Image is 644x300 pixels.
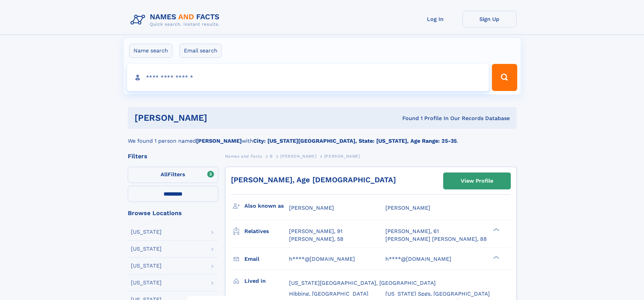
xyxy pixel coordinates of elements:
div: We found 1 person named with . [128,129,517,145]
span: B [270,154,273,159]
h1: [PERSON_NAME] [135,114,305,122]
div: Filters [128,153,218,159]
a: [PERSON_NAME], 91 [289,228,342,235]
a: B [270,152,273,160]
b: City: [US_STATE][GEOGRAPHIC_DATA], State: [US_STATE], Age Range: 25-35 [253,138,457,144]
button: Search Button [492,64,517,91]
label: Email search [180,44,222,58]
h3: Email [244,253,289,265]
a: Names and Facts [225,152,262,160]
div: [US_STATE] [131,246,162,252]
span: All [161,171,168,178]
div: [US_STATE] [131,280,162,285]
span: [US_STATE][GEOGRAPHIC_DATA], [GEOGRAPHIC_DATA] [289,280,436,286]
a: Log In [408,11,462,27]
span: [PERSON_NAME] [324,154,360,159]
label: Filters [128,167,218,183]
div: View Profile [461,173,493,189]
span: [PERSON_NAME] [280,154,316,159]
a: [PERSON_NAME], 58 [289,235,343,243]
input: search input [127,64,489,91]
img: Logo Names and Facts [128,11,225,29]
span: Hibbing, [GEOGRAPHIC_DATA] [289,291,368,297]
a: [PERSON_NAME], Age [DEMOGRAPHIC_DATA] [231,176,396,184]
span: [PERSON_NAME] [289,205,334,211]
div: ❯ [492,228,500,232]
a: [PERSON_NAME] [PERSON_NAME], 88 [385,235,487,243]
div: Found 1 Profile In Our Records Database [305,115,510,122]
span: [US_STATE] Spgs, [GEOGRAPHIC_DATA] [385,291,490,297]
a: [PERSON_NAME], 61 [385,228,439,235]
a: Sign Up [462,11,517,27]
div: Browse Locations [128,210,218,216]
a: View Profile [444,173,510,189]
b: [PERSON_NAME] [196,138,242,144]
h3: Also known as [244,200,289,212]
h3: Lived in [244,275,289,287]
span: [PERSON_NAME] [385,205,430,211]
label: Name search [129,44,172,58]
div: ❯ [492,255,500,259]
div: [US_STATE] [131,229,162,235]
a: [PERSON_NAME] [280,152,316,160]
div: [US_STATE] [131,263,162,269]
h3: Relatives [244,226,289,237]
